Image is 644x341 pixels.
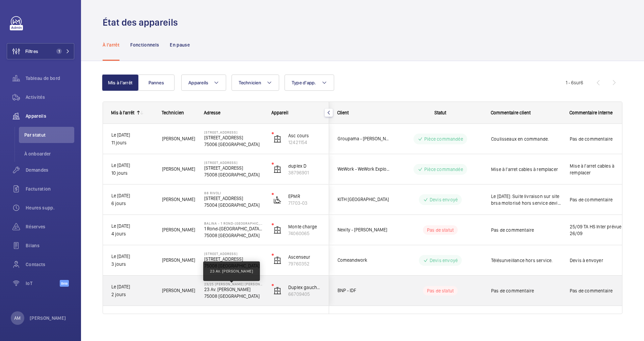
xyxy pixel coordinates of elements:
p: BALINA - 1 Rond-[GEOGRAPHIC_DATA] [204,221,263,225]
p: 75008 [GEOGRAPHIC_DATA] [204,293,263,300]
p: Asc cours [288,132,321,139]
span: Bilans [26,242,74,249]
p: 4 jours [111,230,153,238]
p: 66709405 [288,291,321,297]
p: [STREET_ADDRESS] [204,130,263,134]
h1: État des appareils [103,16,182,29]
p: 74060065 [288,230,321,237]
p: Le [DATE] [111,222,153,230]
span: Technicien [239,80,261,85]
p: 12421154 [288,139,321,146]
span: Nexity - [PERSON_NAME] [338,226,390,234]
p: Le [DATE] [111,131,153,139]
p: 11 jours [111,139,153,147]
button: Type d'app. [285,75,334,91]
p: 75008 [GEOGRAPHIC_DATA] [204,171,263,178]
span: sur [574,80,581,85]
span: 1 [56,49,62,54]
p: 38796901 [288,169,321,176]
span: Client [337,110,349,115]
span: [PERSON_NAME] [162,196,195,203]
p: [PERSON_NAME] [30,315,66,321]
span: Filtres [25,48,38,55]
span: Type d'app. [292,80,316,85]
p: 23 Av. [PERSON_NAME] [204,286,263,293]
p: [STREET_ADDRESS] [204,256,263,262]
span: KITH [GEOGRAPHIC_DATA] [338,196,390,203]
div: Appareil [271,110,321,115]
p: Pas de statut [427,227,454,233]
p: En pause [170,41,190,48]
span: Appareils [26,113,74,119]
span: IoT [26,280,60,287]
p: 1 Rond-[GEOGRAPHIC_DATA] [PERSON_NAME], [GEOGRAPHIC_DATA] [204,225,263,232]
span: Groupama - [PERSON_NAME] [338,135,390,143]
p: Duplex gauche Hall B [288,284,321,291]
span: [PERSON_NAME] [162,256,195,264]
p: Le [DATE] [111,283,153,291]
p: AM [14,315,21,321]
p: 23/25 [PERSON_NAME] [PERSON_NAME] [204,282,263,286]
span: Commentaire client [491,110,531,115]
span: Mise à l'arret cables à remplacer [570,163,632,176]
span: Facturation [26,186,74,192]
img: elevator.svg [273,256,281,264]
span: Activités [26,94,74,101]
span: WeWork - WeWork Exploitation [338,165,390,173]
p: [STREET_ADDRESS] [204,134,263,141]
p: 6 jours [111,200,153,207]
span: [PERSON_NAME] [162,287,195,294]
span: Le [DATE]: Suite livraison sur site brsa motorisé hors service devis envoyé. [491,193,561,206]
span: Adresse [204,110,220,115]
p: 2 jours [111,291,153,299]
span: Coulisseaux en commande. [491,136,561,142]
span: Par statut [24,132,74,138]
p: 3 jours [111,260,153,268]
span: Beta [60,280,69,287]
p: 75006 [GEOGRAPHIC_DATA] [204,141,263,148]
span: Comeandwork [338,256,390,264]
span: 1 - 6 6 [566,80,583,85]
span: Commentaire interne [569,110,613,115]
p: 79760352 [288,260,321,267]
button: Filtres1 [7,43,74,59]
p: Devis envoyé [430,196,458,203]
button: Pannes [138,75,175,91]
p: [STREET_ADDRESS] [204,252,263,256]
p: 10 jours [111,169,153,177]
span: Télésurveillance hors service. [491,257,561,264]
p: Le [DATE] [111,162,153,169]
p: [STREET_ADDRESS] [204,161,263,165]
p: Devis envoyé [430,257,458,264]
span: BNP - IDF [338,287,390,294]
p: 75008 [GEOGRAPHIC_DATA] [204,232,263,239]
p: Fonctionnels [130,41,159,48]
span: Pas de commentaire [570,196,632,203]
img: elevator.svg [273,287,281,295]
span: Pas de commentaire [570,136,632,142]
p: [STREET_ADDRESS] [204,165,263,171]
span: À onboarder [24,150,74,157]
span: Tableau de bord [26,75,74,82]
span: Heures supp. [26,204,74,211]
img: platform_lift.svg [273,196,281,204]
div: Mis à l'arrêt [111,110,134,115]
span: Contacts [26,261,74,268]
span: Statut [434,110,446,115]
p: Le [DATE] [111,192,153,200]
span: [PERSON_NAME] [162,226,195,234]
button: Mis à l'arrêt [102,75,138,91]
span: Réserves [26,223,74,230]
span: [PERSON_NAME] [162,165,195,173]
span: Pas de commentaire [491,227,561,233]
p: duplex D [288,163,321,169]
span: [PERSON_NAME] [162,135,195,143]
p: 88 Rivoli [204,191,263,195]
p: Le [DATE] [111,253,153,260]
span: Appareils [188,80,208,85]
p: Pièce commandée [424,166,463,173]
p: Pas de statut [427,287,454,294]
span: Pas de commentaire [491,287,561,294]
p: [STREET_ADDRESS] [204,195,263,202]
p: 71703-03 [288,200,321,206]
